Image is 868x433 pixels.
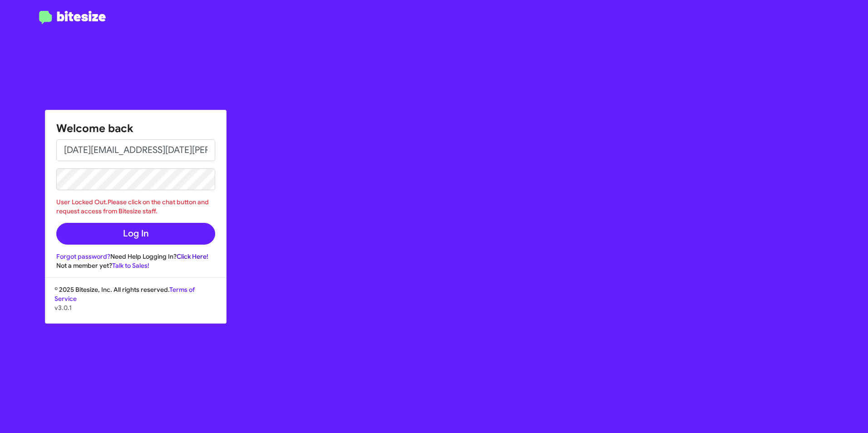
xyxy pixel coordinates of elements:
div: © 2025 Bitesize, Inc. All rights reserved. [45,285,226,323]
h1: Welcome back [56,121,215,136]
button: Log In [56,223,215,245]
a: Terms of Service [54,285,195,303]
input: Email address [56,139,215,161]
p: v3.0.1 [54,303,217,312]
div: Not a member yet? [56,261,215,270]
a: Click Here! [177,252,208,261]
div: Need Help Logging In? [56,252,215,261]
a: Forgot password? [56,252,110,261]
div: User Locked Out.Please click on the chat button and request access from Bitesize staff. [56,197,215,216]
a: Talk to Sales! [112,261,149,270]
